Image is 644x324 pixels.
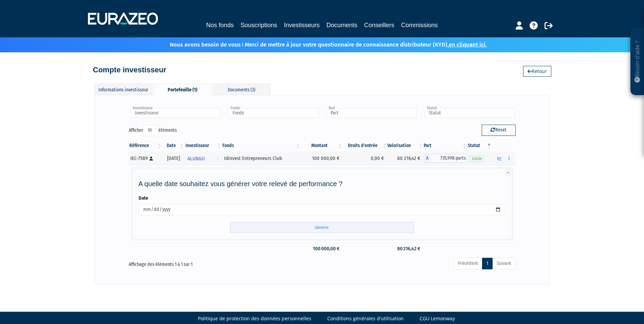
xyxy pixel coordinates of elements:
[401,20,438,30] a: Commissions
[240,20,277,30] a: Souscriptions
[129,140,163,151] th: Référence : activer pour trier la colonne par ordre croissant
[424,140,467,151] th: Part: activer pour trier la colonne par ordre croissant
[364,20,394,30] a: Conseillers
[95,84,152,95] div: Informations investisseur
[430,154,467,163] span: 735,998 parts
[217,152,219,165] i: Voir l'investisseur
[301,140,343,151] th: Montant: activer pour trier la colonne par ordre croissant
[139,180,506,187] h4: A quelle date souhaitez vous générer votre relevé de performance ?
[213,84,271,95] div: Documents (3)
[165,155,182,162] div: [DATE]
[467,140,492,151] th: Statut : activer pour trier la colonne par ordre d&eacute;croissant
[230,222,414,233] input: Générer
[420,315,455,322] a: CGU Lemonway
[424,154,467,163] div: A - Idinvest Entrepreneurs Club
[129,125,177,136] label: Afficher éléments
[150,39,487,49] p: Nous avons besoin de vous ! Merci de mettre à jour votre questionnaire de connaissance distribute...
[470,156,484,162] span: Valide
[187,152,205,165] span: ALUNGO
[222,140,301,151] th: Fonds: activer pour trier la colonne par ordre croissant
[129,257,284,268] div: Affichage des éléments 1 à 1 sur 1
[387,151,424,165] td: 80 216,42 €
[301,151,343,165] td: 100 000,00 €
[387,243,424,255] td: 80 216,42 €
[198,315,311,322] a: Politique de protection des données personnelles
[633,31,641,92] p: Besoin d'aide ?
[387,140,424,151] th: Valorisation: activer pour trier la colonne par ordre croissant
[130,155,160,162] div: IEC-7589
[482,258,493,269] a: 1
[162,140,185,151] th: Date: activer pour trier la colonne par ordre croissant
[185,151,222,165] a: ALUNGO
[139,195,148,202] label: Date
[206,20,234,30] a: Nos fonds
[343,151,387,165] td: 0,00 €
[343,140,387,151] th: Droits d'entrée: activer pour trier la colonne par ordre croissant
[224,155,298,162] div: Idinvest Entrepreneurs Club
[149,157,153,161] i: [Français] Personne physique
[143,125,159,136] select: Afficheréléments
[424,154,430,163] span: A
[301,243,343,255] td: 100 000,00 €
[327,315,404,322] a: Conditions générales d'utilisation
[482,125,516,136] button: Reset
[284,20,319,31] a: Investisseurs
[449,41,487,48] a: en cliquant ici.
[154,84,211,95] div: Portefeuille (1)
[327,20,357,30] a: Documents
[185,140,222,151] th: Investisseur: activer pour trier la colonne par ordre croissant
[523,66,551,77] a: Retour
[88,13,158,25] img: 1732889491-logotype_eurazeo_blanc_rvb.png
[93,66,166,74] h4: Compte investisseur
